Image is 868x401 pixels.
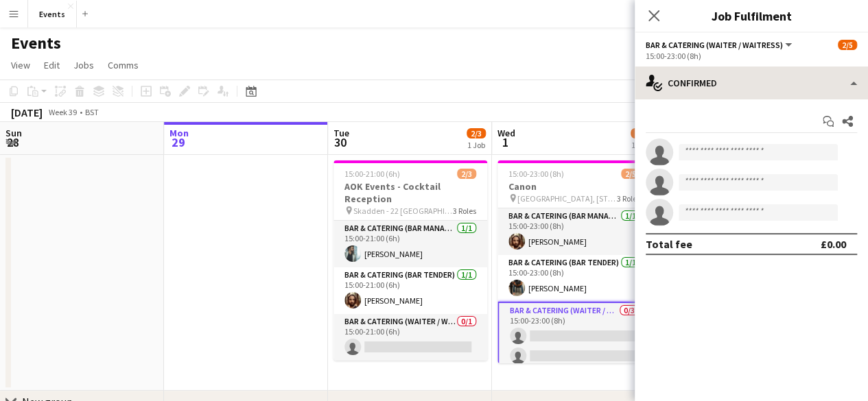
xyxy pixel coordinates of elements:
[11,106,43,119] div: [DATE]
[167,134,189,150] span: 29
[497,255,651,302] app-card-role: Bar & Catering (Bar Tender)1/115:00-23:00 (8h)[PERSON_NAME]
[467,140,485,150] div: 1 Job
[457,169,476,179] span: 2/3
[646,237,692,251] div: Total fee
[621,169,640,179] span: 2/5
[333,160,487,361] app-job-card: 15:00-21:00 (6h)2/3AOK Events - Cocktail Reception Skadden - 22 [GEOGRAPHIC_DATA]3 RolesBar & Cat...
[5,127,22,139] span: Sun
[38,56,65,74] a: Edit
[331,134,349,150] span: 30
[44,59,60,71] span: Edit
[617,193,640,204] span: 3 Roles
[102,56,144,74] a: Comms
[821,237,846,251] div: £0.00
[5,56,36,74] a: View
[11,33,61,53] h1: Events
[169,127,189,139] span: Mon
[467,128,486,138] span: 2/3
[497,208,651,255] app-card-role: Bar & Catering (Bar Manager)1/115:00-23:00 (8h)[PERSON_NAME]
[85,107,99,117] div: BST
[453,206,476,216] span: 3 Roles
[497,180,651,193] h3: Canon
[344,169,400,179] span: 15:00-21:00 (6h)
[333,180,487,205] h3: AOK Events - Cocktail Reception
[838,40,857,50] span: 2/5
[11,59,30,71] span: View
[333,267,487,314] app-card-role: Bar & Catering (Bar Tender)1/115:00-21:00 (6h)[PERSON_NAME]
[635,66,868,99] div: Confirmed
[3,134,22,150] span: 28
[635,7,868,25] h3: Job Fulfilment
[108,59,139,71] span: Comms
[333,127,349,139] span: Tue
[631,128,650,138] span: 2/5
[495,134,515,150] span: 1
[517,193,617,204] span: [GEOGRAPHIC_DATA], [STREET_ADDRESS][PERSON_NAME]
[333,314,487,361] app-card-role: Bar & Catering (Waiter / waitress)0/115:00-21:00 (6h)
[333,221,487,267] app-card-role: Bar & Catering (Bar Manager)1/115:00-21:00 (6h)[PERSON_NAME]
[353,206,453,216] span: Skadden - 22 [GEOGRAPHIC_DATA]
[73,59,94,71] span: Jobs
[28,1,77,27] button: Events
[646,40,783,50] span: Bar & Catering (Waiter / waitress)
[497,302,651,391] app-card-role: Bar & Catering (Waiter / waitress)0/315:00-23:00 (8h)
[497,127,515,139] span: Wed
[646,40,794,50] button: Bar & Catering (Waiter / waitress)
[631,140,649,150] div: 1 Job
[646,51,857,61] div: 15:00-23:00 (8h)
[68,56,99,74] a: Jobs
[45,107,80,117] span: Week 39
[497,160,651,363] app-job-card: 15:00-23:00 (8h)2/5Canon [GEOGRAPHIC_DATA], [STREET_ADDRESS][PERSON_NAME]3 RolesBar & Catering (B...
[508,169,564,179] span: 15:00-23:00 (8h)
